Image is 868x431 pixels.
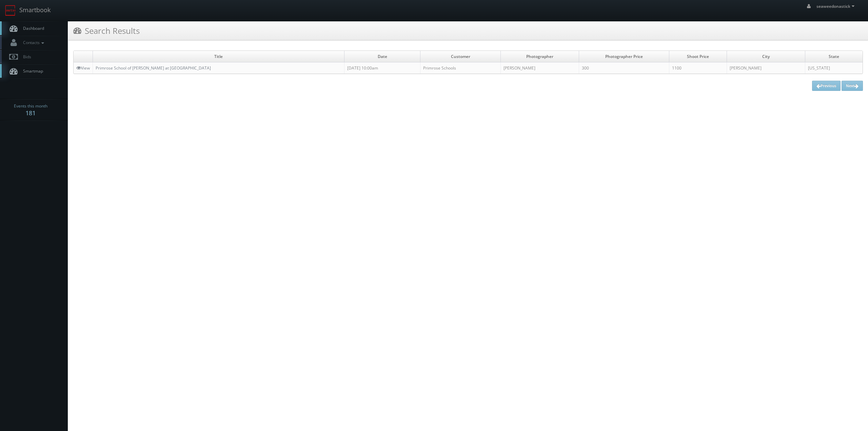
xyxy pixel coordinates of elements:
strong: 181 [25,109,36,117]
td: State [805,51,863,62]
img: smartbook-logo.png [5,5,16,16]
td: 300 [579,62,669,74]
td: Title [93,51,344,62]
a: View [76,65,90,71]
h3: Search Results [73,25,140,37]
td: Photographer Price [579,51,669,62]
td: Primrose Schools [420,62,501,74]
td: [PERSON_NAME] [727,62,805,74]
td: City [727,51,805,62]
td: 1100 [669,62,727,74]
td: [US_STATE] [805,62,863,74]
td: [PERSON_NAME] [501,62,579,74]
td: Photographer [501,51,579,62]
span: Smartmap [20,68,43,74]
td: Customer [420,51,501,62]
span: seaweedonastick [816,3,856,9]
span: Bids [20,54,31,60]
td: Shoot Price [669,51,727,62]
span: Events this month [14,103,47,110]
span: Dashboard [20,25,44,31]
a: Primrose School of [PERSON_NAME] at [GEOGRAPHIC_DATA] [96,65,211,71]
td: Date [344,51,420,62]
span: Contacts [20,40,46,45]
td: [DATE] 10:00am [344,62,420,74]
